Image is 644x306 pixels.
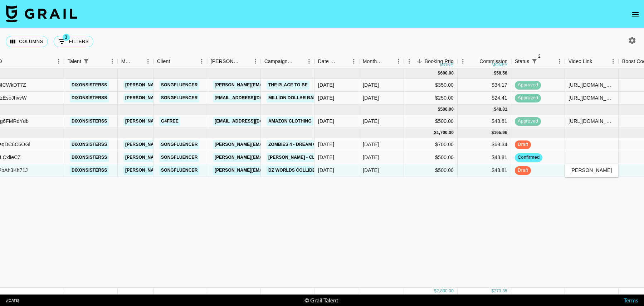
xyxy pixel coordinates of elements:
[529,56,539,66] button: Show filters
[458,138,511,151] div: $68.34
[318,94,334,101] div: 02/06/2025
[515,154,542,161] span: confirmed
[458,151,511,164] div: $48.81
[363,81,379,89] div: Jun '25
[304,56,314,67] button: Menu
[415,56,425,66] button: Sort
[6,5,77,22] img: Grail Talent
[569,118,615,125] div: https://www.tiktok.com/@lover.dixon/video/7533037122605944094?_t=ZP-8yTOWnCPJb4&_r=1
[458,56,468,67] button: Menu
[359,54,404,68] div: Month Due
[393,56,404,67] button: Menu
[492,63,508,67] div: money
[213,140,330,149] a: [PERSON_NAME][EMAIL_ADDRESS][DOMAIN_NAME]
[81,56,91,66] button: Show filters
[213,117,293,126] a: [EMAIL_ADDRESS][DOMAIN_NAME]
[479,54,508,68] div: Commission
[425,54,456,68] div: Booking Price
[515,118,541,125] span: approved
[70,153,109,162] a: dixonsisterss
[6,36,48,47] button: Select columns
[494,70,496,76] div: $
[608,56,619,67] button: Menu
[70,81,109,90] a: dixonsisterss
[624,297,638,303] a: Terms
[434,130,436,136] div: $
[211,54,240,68] div: [PERSON_NAME]
[363,94,379,101] div: Jun '25
[494,130,507,136] div: 165.96
[153,54,207,68] div: Client
[267,94,382,102] a: Million Dollar Baby x [PERSON_NAME] “Meme”
[207,54,261,68] div: Booker
[70,117,109,126] a: dixonsisterss
[496,70,507,76] div: 58.58
[159,117,180,126] a: G4free
[554,56,565,67] button: Menu
[267,153,338,162] a: [PERSON_NAME] - Cloud Nine
[2,56,12,66] button: Sort
[515,95,541,101] span: approved
[107,56,118,67] button: Menu
[123,117,240,126] a: [PERSON_NAME][EMAIL_ADDRESS][DOMAIN_NAME]
[496,106,507,113] div: 48.81
[440,63,456,67] div: money
[250,56,261,67] button: Menu
[159,140,199,149] a: Songfluencer
[264,54,294,68] div: Campaign (Type)
[404,115,458,128] div: $500.00
[404,164,458,177] div: $500.00
[267,117,313,126] a: Amazon Clothing
[404,79,458,92] div: $350.00
[363,118,379,125] div: Jul '25
[438,106,440,113] div: $
[240,56,250,66] button: Sort
[515,54,530,68] div: Status
[515,167,531,174] span: draft
[267,140,341,149] a: Zombies 4 - Dream Come True
[213,166,330,175] a: [PERSON_NAME][EMAIL_ADDRESS][DOMAIN_NAME]
[515,82,541,89] span: approved
[81,56,91,66] div: 1 active filter
[123,153,240,162] a: [PERSON_NAME][EMAIL_ADDRESS][DOMAIN_NAME]
[213,94,293,102] a: [EMAIL_ADDRESS][DOMAIN_NAME]
[70,94,109,102] a: dixonsisterss
[458,92,511,105] div: $24.41
[440,106,454,113] div: 500.00
[492,288,494,294] div: $
[68,54,81,68] div: Talent
[318,167,334,174] div: 06/08/2025
[404,138,458,151] div: $700.00
[348,56,359,67] button: Menu
[318,118,334,125] div: 30/05/2025
[569,94,615,101] div: https://www.tiktok.com/@lover.dixon/video/7515094521818926366?lang=en
[434,288,436,294] div: $
[363,141,379,148] div: Aug '25
[196,56,207,67] button: Menu
[121,54,133,68] div: Manager
[515,141,531,148] span: draft
[133,56,143,66] button: Sort
[363,54,383,68] div: Month Due
[458,79,511,92] div: $34.17
[458,164,511,177] div: $48.81
[363,167,379,174] div: Aug '25
[213,81,330,90] a: [PERSON_NAME][EMAIL_ADDRESS][DOMAIN_NAME]
[494,106,496,113] div: $
[123,94,240,102] a: [PERSON_NAME][EMAIL_ADDRESS][DOMAIN_NAME]
[404,92,458,105] div: $250.00
[213,153,330,162] a: [PERSON_NAME][EMAIL_ADDRESS][DOMAIN_NAME]
[404,151,458,164] div: $500.00
[436,288,454,294] div: 2,800.00
[54,36,93,47] button: Show filters
[118,54,153,68] div: Manager
[458,115,511,128] div: $48.81
[159,153,199,162] a: Songfluencer
[404,56,415,67] button: Menu
[70,166,109,175] a: dixonsisterss
[159,81,199,90] a: Songfluencer
[539,56,549,66] button: Sort
[123,166,240,175] a: [PERSON_NAME][EMAIL_ADDRESS][DOMAIN_NAME]
[314,54,359,68] div: Date Created
[383,56,393,66] button: Sort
